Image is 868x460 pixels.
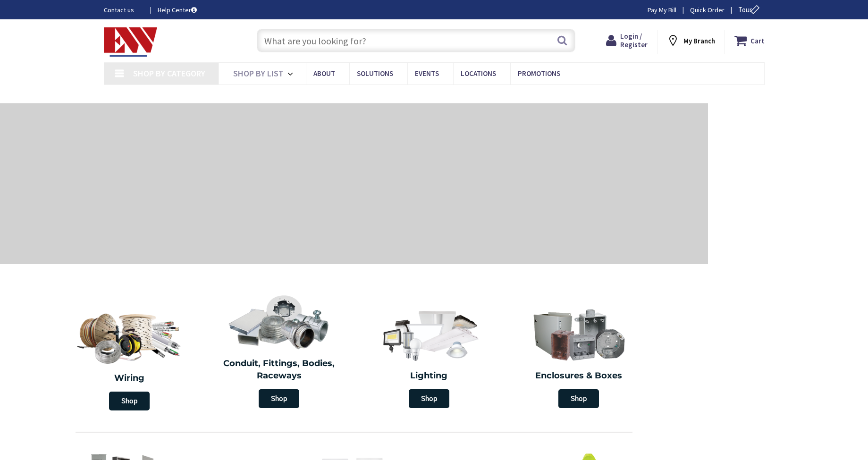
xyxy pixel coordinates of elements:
div: My Branch [666,32,715,49]
span: Events [415,69,439,78]
a: Login / Register [606,32,648,49]
img: Electrical Wholesalers, Inc. [104,27,158,57]
h2: Wiring [59,372,200,385]
span: Solutions [357,69,393,78]
a: Enclosures & Boxes Shop [506,302,652,413]
strong: Cart [750,32,765,49]
span: Locations [461,69,496,78]
a: Help Center [158,5,197,15]
h2: Lighting [361,370,497,382]
a: Wiring Shop [54,302,204,415]
a: Pay My Bill [648,5,676,15]
span: Promotions [518,69,560,78]
a: Cart [734,32,765,49]
input: What are you looking for? [257,29,575,52]
a: Contact us [104,5,143,15]
strong: My Branch [683,36,715,45]
span: Shop [259,389,299,408]
span: Shop [109,392,150,410]
a: Conduit, Fittings, Bodies, Raceways Shop [207,290,352,413]
span: Shop [558,389,599,408]
span: Shop By List [233,68,284,79]
a: Quick Order [690,5,725,15]
span: Tour [738,5,762,14]
span: Shop By Category [133,68,205,79]
h2: Enclosures & Boxes [511,370,647,382]
a: Lighting Shop [356,302,502,413]
span: About [313,69,335,78]
h2: Conduit, Fittings, Bodies, Raceways [211,358,347,382]
span: Login / Register [620,32,648,49]
span: Shop [409,389,449,408]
